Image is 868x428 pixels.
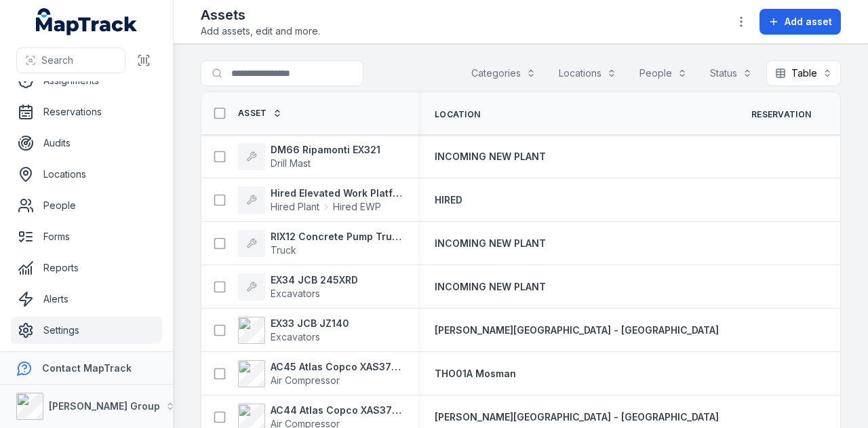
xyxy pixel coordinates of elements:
span: [PERSON_NAME][GEOGRAPHIC_DATA] - [GEOGRAPHIC_DATA] [435,324,719,336]
a: Reservations [11,98,162,125]
strong: [PERSON_NAME] Group [49,400,160,412]
a: Forms [11,223,162,250]
span: HIRED [435,194,462,206]
span: Asset [238,108,267,119]
a: People [11,192,162,219]
button: Categories [462,60,545,86]
a: EX33 JCB JZ140Excavators [238,317,349,344]
span: INCOMING NEW PLANT [435,237,546,249]
button: Table [766,60,841,86]
strong: Hired Elevated Work Platform [271,187,402,200]
span: Search [41,54,73,67]
a: Hired Elevated Work PlatformHired PlantHired EWP [238,187,402,214]
span: Location [435,109,480,120]
button: Search [16,47,125,73]
span: Hired EWP [333,200,381,214]
span: Truck [271,244,296,256]
span: THO01A Mosman [435,368,516,379]
a: Audits [11,130,162,157]
a: INCOMING NEW PLANT [435,150,546,163]
a: INCOMING NEW PLANT [435,280,546,294]
button: Locations [550,60,625,86]
span: INCOMING NEW PLANT [435,281,546,292]
a: [PERSON_NAME][GEOGRAPHIC_DATA] - [GEOGRAPHIC_DATA] [435,410,719,424]
a: Locations [11,161,162,188]
a: Asset [238,108,282,119]
a: INCOMING NEW PLANT [435,237,546,250]
span: Hired Plant [271,200,319,214]
a: DM66 Ripamonti EX321Drill Mast [238,143,380,170]
span: [PERSON_NAME][GEOGRAPHIC_DATA] - [GEOGRAPHIC_DATA] [435,411,719,423]
a: THO01A Mosman [435,367,516,381]
strong: AC45 Atlas Copco XAS375TA [271,360,402,374]
a: Reports [11,254,162,281]
strong: AC44 Atlas Copco XAS375TA [271,404,402,417]
span: Drill Mast [271,157,311,169]
span: Excavators [271,288,320,299]
a: [PERSON_NAME][GEOGRAPHIC_DATA] - [GEOGRAPHIC_DATA] [435,324,719,337]
button: Status [701,60,761,86]
strong: RIX12 Concrete Pump Truck [271,230,402,244]
button: People [631,60,696,86]
a: EX34 JCB 245XRDExcavators [238,273,358,300]
h2: Assets [201,5,320,24]
a: MapTrack [36,8,138,35]
strong: DM66 Ripamonti EX321 [271,143,380,157]
a: AC45 Atlas Copco XAS375TAAir Compressor [238,360,402,387]
span: Excavators [271,331,320,343]
a: HIRED [435,193,462,207]
strong: Contact MapTrack [42,362,132,374]
span: Air Compressor [271,374,340,386]
a: Settings [11,317,162,344]
span: INCOMING NEW PLANT [435,151,546,162]
span: Reservation [751,109,811,120]
span: Add assets, edit and more. [201,24,320,38]
span: Add asset [785,15,832,28]
a: RIX12 Concrete Pump TruckTruck [238,230,402,257]
strong: EX34 JCB 245XRD [271,273,358,287]
button: Add asset [759,9,841,35]
strong: EX33 JCB JZ140 [271,317,349,330]
a: Alerts [11,286,162,313]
